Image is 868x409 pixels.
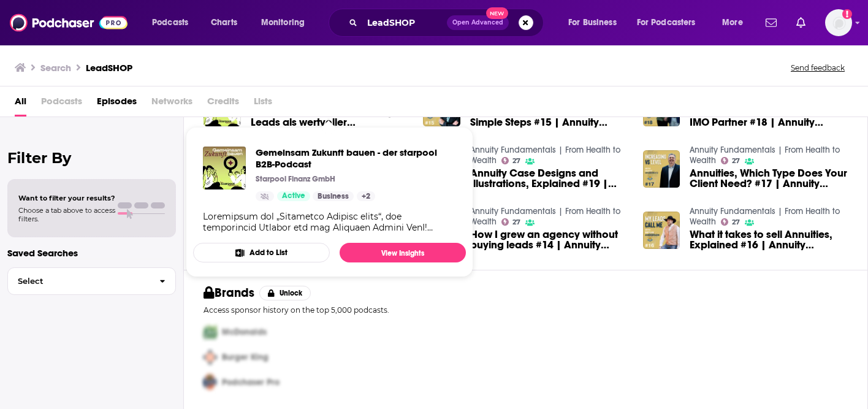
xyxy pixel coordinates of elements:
span: Podchaser Pro [222,377,280,388]
button: Show profile menu [825,9,852,36]
a: Annuity Fundamentals | From Health to Wealth [690,206,840,227]
a: Annuity Fundamentals | From Health to Wealth [690,145,840,166]
span: 27 [512,158,520,164]
a: Show notifications dropdown [761,12,782,33]
a: Annuity Fundamentals | From Health to Wealth [470,206,620,227]
button: Add to List [193,243,330,262]
span: Podcasts [152,14,188,31]
a: Business [313,191,354,201]
span: Open Advanced [452,20,503,26]
button: Unlock [259,286,311,300]
div: Loremipsum dol „Sitametco Adipisc elits“, doe temporincid Utlabor etd mag Aliquaen Admini VenI! Q... [203,211,456,233]
a: All [15,91,26,117]
span: 27 [732,158,740,164]
p: Starpool Finanz GmbH [256,174,335,184]
img: What it takes to sell Annuities, Explained #16 | Annuity Fundamentals - From Health to Wealth [643,212,680,249]
img: User Profile [825,9,852,36]
span: More [722,14,743,31]
span: New [486,7,508,19]
p: Saved Searches [7,247,176,259]
span: Monitoring [261,14,305,31]
a: Charts [203,13,245,32]
a: What it takes to sell Annuities, Explained #16 | Annuity Fundamentals - From Health to Wealth [690,229,848,250]
button: open menu [714,13,758,32]
span: McDonalds [222,327,267,337]
a: Annuity Fundamentals | From Health to Wealth [470,145,620,166]
a: Show notifications dropdown [791,12,810,33]
a: Master Annuities with these Simple Steps #15 | Annuity Fundamentals - From Health to Wealth [470,107,628,128]
div: Search podcasts, credits, & more... [340,9,555,37]
button: open menu [629,13,714,32]
a: How I grew an agency without buying leads #14 | Annuity Fundamentals - From Health to Wealth [470,229,628,250]
h3: Search [40,62,71,74]
button: Send feedback [787,63,848,73]
img: Annuities, Which Type Does Your Client Need? #17 | Annuity Fundamentals - From Health to Wealth [643,150,680,188]
a: Active [277,191,310,201]
a: 27 [501,157,520,164]
span: 27 [732,220,740,225]
h2: Filter By [7,149,176,167]
span: Networks [151,91,192,117]
span: Credits [207,91,239,117]
a: 27 [721,157,740,164]
span: Active [282,190,305,202]
a: Annuity Case Designs and Illustrations, Explained #19 | Annuity Fundamentals - From Health to Wealth [470,168,628,189]
button: Open AdvancedNew [447,15,509,30]
span: Want to filter your results? [18,194,115,202]
button: Select [7,267,176,295]
span: Choose a tab above to access filters. [18,206,115,223]
img: Second Pro Logo [199,345,222,370]
input: Search podcasts, credits, & more... [362,13,447,32]
a: +2 [357,191,375,201]
button: open menu [253,13,321,32]
button: open menu [560,13,632,32]
a: 27 [721,218,740,226]
a: Episodes [97,91,137,117]
span: Select [8,277,150,285]
img: Third Pro Logo [199,370,222,395]
img: First Pro Logo [199,319,222,345]
span: For Podcasters [637,14,696,31]
h2: Brands [204,285,254,300]
a: Annuities, Which Type Does Your Client Need? #17 | Annuity Fundamentals - From Health to Wealth [690,168,848,189]
span: 27 [512,220,520,225]
span: Podcasts [41,91,82,117]
a: "Praxistipps: Baufinanzierung-Leads als wertvoller Umsatzbringer" - Interview mit Vertriebspartne... [251,107,409,128]
span: Logged in as megcassidy [825,9,852,36]
a: Gemeinsam Zukunft bauen - der starpool B2B-Podcast [256,147,456,170]
span: Charts [211,14,237,31]
span: Lists [254,91,272,117]
a: 27 [501,218,520,226]
p: Access sponsor history on the top 5,000 podcasts. [204,305,848,315]
span: Burger King [222,352,268,362]
h3: LeadSHOP [86,62,132,74]
button: open menu [143,13,204,32]
img: Gemeinsam Zukunft bauen - der starpool B2B-Podcast [203,147,246,189]
span: For Business [568,14,617,31]
a: View Insights [340,243,466,262]
a: What to look for in your Annuity IMO Partner #18 | Annuity Fundamentals - From Health to Wealth [690,107,848,128]
img: Podchaser - Follow, Share and Rate Podcasts [10,11,128,34]
svg: Add a profile image [842,9,852,19]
